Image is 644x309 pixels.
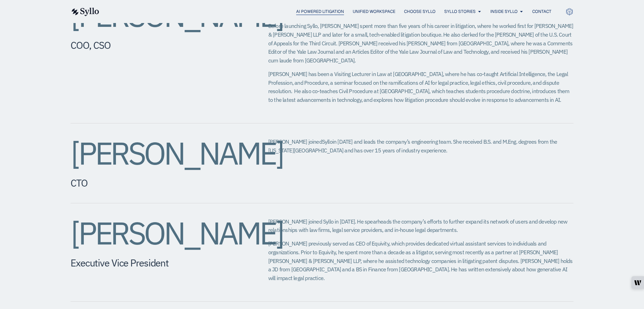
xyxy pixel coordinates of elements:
a: AI Powered Litigation [296,8,344,15]
span: [PERSON_NAME] joined Syllo in [DATE]. He spearheads the company’s efforts to further expand its n... [268,218,568,234]
span: Syllo [322,138,332,145]
h5: CTO [71,177,240,189]
span: Before launching Syllo, [PERSON_NAME] spent more than five years of his career in litigation, whe... [268,22,573,64]
a: Choose Syllo [404,8,436,15]
h5: COO, CSO [71,39,240,51]
img: syllo [71,8,99,16]
a: Contact [532,8,551,15]
span: [PERSON_NAME] previously served as CEO of Equivity, which provides dedicated virtual assistant se... [268,240,573,281]
h2: [PERSON_NAME] [71,137,240,169]
a: Syllo Stories [444,8,476,15]
span: . [446,147,447,154]
span: [PERSON_NAME] has been a Visiting Lecturer in Law at [GEOGRAPHIC_DATA], where he has co-taught Ar... [268,70,570,103]
nav: Menu [113,8,551,15]
span: in [DATE] and leads the company’s engineering team. She received B.S. and M.Eng. degrees from the... [268,138,557,154]
div: Menu Toggle [113,8,551,15]
span: [PERSON_NAME] joined [268,138,322,145]
a: Inside Syllo [490,8,518,15]
h5: Executive Vice President​ [71,257,240,269]
a: Unified Workspace [353,8,395,15]
h2: [PERSON_NAME] [71,217,240,249]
